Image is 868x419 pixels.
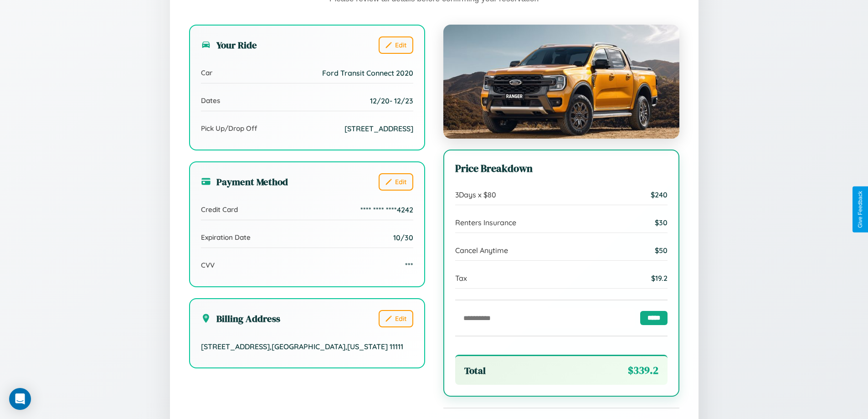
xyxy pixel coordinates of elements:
[201,38,257,52] h3: Your Ride
[443,25,679,139] img: Ford Transit Connect
[201,312,280,325] h3: Billing Address
[455,274,467,283] span: Tax
[201,342,403,351] span: [STREET_ADDRESS] , [GEOGRAPHIC_DATA] , [US_STATE] 11111
[370,96,413,105] span: 12 / 20 - 12 / 23
[655,246,668,255] span: $ 50
[201,175,288,188] h3: Payment Method
[628,363,658,378] span: $ 339.2
[455,246,508,255] span: Cancel Anytime
[455,161,668,176] h3: Price Breakdown
[651,190,668,199] span: $ 240
[464,364,486,377] span: Total
[651,274,668,283] span: $ 19.2
[379,36,413,54] button: Edit
[201,261,215,269] span: CVV
[455,190,496,199] span: 3 Days x $ 80
[455,218,516,227] span: Renters Insurance
[857,191,863,228] div: Give Feedback
[201,68,212,77] span: Car
[201,205,238,214] span: Credit Card
[379,310,413,327] button: Edit
[201,96,220,105] span: Dates
[201,124,257,133] span: Pick Up/Drop Off
[344,124,413,133] span: [STREET_ADDRESS]
[655,218,668,227] span: $ 30
[393,233,413,242] span: 10/30
[322,68,413,78] span: Ford Transit Connect 2020
[201,233,251,242] span: Expiration Date
[379,173,413,191] button: Edit
[9,388,31,410] div: Open Intercom Messenger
